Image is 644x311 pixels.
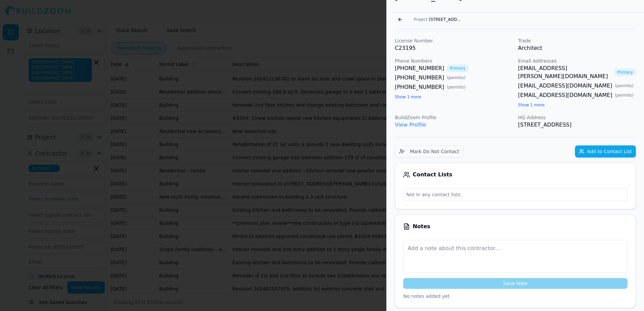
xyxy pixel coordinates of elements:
span: ( permits ) [615,93,634,98]
p: Email Addresses [518,58,636,64]
button: Add to Contact List [575,145,636,158]
span: ( permits ) [447,75,465,80]
button: Project[STREET_ADDRESS] [410,15,466,24]
a: [PHONE_NUMBER] [395,64,444,72]
span: Primary [614,69,636,76]
p: [STREET_ADDRESS] [518,121,636,129]
a: [EMAIL_ADDRESS][PERSON_NAME][DOMAIN_NAME] [518,64,612,80]
a: [EMAIL_ADDRESS][DOMAIN_NAME] [518,82,612,90]
a: [EMAIL_ADDRESS][DOMAIN_NAME] [518,91,612,99]
span: Project [414,17,427,22]
a: [PHONE_NUMBER] [395,74,444,82]
a: [PHONE_NUMBER] [395,83,444,91]
p: C23195 [395,44,513,52]
p: Trade [518,37,636,44]
p: BuildZoom Profile [395,114,513,121]
p: Not in any contact lists [404,188,627,201]
span: ( permits ) [615,83,634,89]
div: Contact Lists [403,171,627,178]
p: Phone Numbers [395,58,513,64]
p: License Number [395,37,513,44]
span: ( permits ) [447,84,465,90]
p: Architect [518,44,636,52]
span: Primary [447,65,469,72]
span: [STREET_ADDRESS] [429,17,462,22]
button: Mark Do Not Contact [395,145,463,158]
a: View Profile [395,122,426,128]
p: No notes added yet [403,293,627,300]
div: Notes [403,223,627,230]
button: Show 1 more [395,94,421,100]
p: HQ Address [518,114,636,121]
button: Show 1 more [518,102,545,108]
